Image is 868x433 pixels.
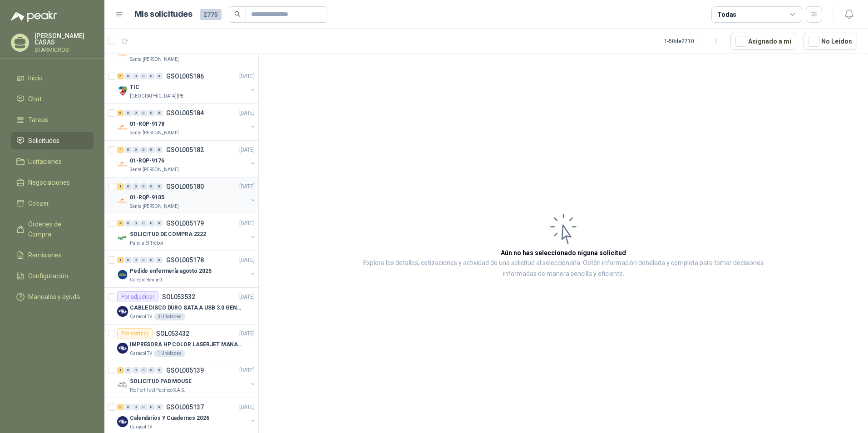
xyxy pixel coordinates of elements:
[28,219,85,239] span: Órdenes de Compra
[154,313,185,320] div: 3 Unidades
[133,404,139,410] div: 0
[117,291,158,302] div: Por adjudicar
[156,183,163,190] div: 0
[117,181,256,210] a: 1 0 0 0 0 0 GSOL005180[DATE] Company Logo01-RQP-9105Santa [PERSON_NAME]
[133,183,139,190] div: 0
[133,73,139,79] div: 0
[125,110,132,116] div: 0
[133,367,139,374] div: 0
[166,183,204,190] p: GSOL005180
[117,183,124,190] div: 1
[117,85,128,96] img: Company Logo
[130,83,139,92] p: TIC
[140,73,147,79] div: 0
[11,153,94,170] a: Licitaciones
[130,414,209,423] p: Calendarios Y Cuadernos 2026
[134,8,192,21] h1: Mis solicitudes
[117,416,128,427] img: Company Logo
[125,367,132,374] div: 0
[130,377,192,386] p: SOLICITUD PAD MOUSE
[156,110,163,116] div: 0
[130,423,152,431] p: Caracol TV
[130,129,179,137] p: Santa [PERSON_NAME]
[130,387,185,394] p: Rio Fertil del Pacífico S.A.S.
[117,71,256,100] a: 5 0 0 0 0 0 GSOL005186[DATE] Company LogoTIC[GEOGRAPHIC_DATA][PERSON_NAME]
[117,404,124,410] div: 3
[130,340,243,349] p: IMPRESORA HP COLOR LASERJET MANAGED E45028DN
[130,313,152,320] p: Caracol TV
[117,73,124,79] div: 5
[130,157,164,165] p: 01-RQP-9176
[125,404,132,410] div: 0
[125,183,132,190] div: 0
[11,267,94,285] a: Configuración
[140,183,147,190] div: 0
[11,195,94,212] a: Cotizar
[156,73,163,79] div: 0
[130,203,179,210] p: Santa [PERSON_NAME]
[133,257,139,263] div: 0
[104,288,258,325] a: Por adjudicarSOL053532[DATE] Company LogoCABLE DISCO DURO SATA A USB 3.0 GENERICOCaracol TV3 Unid...
[104,325,258,361] a: Por cotizarSOL053432[DATE] Company LogoIMPRESORA HP COLOR LASERJET MANAGED E45028DNCaracol TV1 Un...
[239,72,255,81] p: [DATE]
[11,111,94,128] a: Tareas
[117,110,124,116] div: 6
[28,292,80,302] span: Manuales y ayuda
[117,365,256,394] a: 1 0 0 0 0 0 GSOL005139[DATE] Company LogoSOLICITUD PAD MOUSERio Fertil del Pacífico S.A.S.
[239,109,255,118] p: [DATE]
[117,402,256,431] a: 3 0 0 0 0 0 GSOL005137[DATE] Company LogoCalendarios Y Cuadernos 2026Caracol TV
[130,120,164,128] p: 01-RQP-9178
[28,198,49,208] span: Cotizar
[11,288,94,305] a: Manuales y ayuda
[117,196,128,207] img: Company Logo
[117,306,128,317] img: Company Logo
[156,147,163,153] div: 0
[239,293,255,301] p: [DATE]
[117,367,124,374] div: 1
[239,182,255,191] p: [DATE]
[148,73,155,79] div: 0
[117,220,124,226] div: 4
[130,350,152,357] p: Caracol TV
[148,110,155,116] div: 0
[35,47,94,53] p: STARMICROS
[130,193,164,202] p: 01-RQP-9105
[117,379,128,390] img: Company Logo
[28,157,62,167] span: Licitaciones
[166,110,204,116] p: GSOL005184
[117,218,256,247] a: 4 0 0 0 0 0 GSOL005179[DATE] Company LogoSOLICITUD DE COMPRA 2222Panela El Trébol
[130,93,187,100] p: [GEOGRAPHIC_DATA][PERSON_NAME]
[130,230,206,239] p: SOLICITUD DE COMPRA 2222
[11,246,94,264] a: Remisiones
[156,220,163,226] div: 0
[117,159,128,170] img: Company Logo
[117,144,256,173] a: 4 0 0 0 0 0 GSOL005182[DATE] Company Logo01-RQP-9176Santa [PERSON_NAME]
[130,304,243,312] p: CABLE DISCO DURO SATA A USB 3.0 GENERICO
[156,257,163,263] div: 0
[28,177,70,187] span: Negociaciones
[11,69,94,87] a: Inicio
[156,404,163,410] div: 0
[166,73,204,79] p: GSOL005186
[166,367,204,374] p: GSOL005139
[140,404,147,410] div: 0
[125,147,132,153] div: 0
[804,33,857,50] button: No Leídos
[148,220,155,226] div: 0
[140,257,147,263] div: 0
[133,220,139,226] div: 0
[239,146,255,154] p: [DATE]
[148,404,155,410] div: 0
[11,132,94,149] a: Solicitudes
[117,232,128,243] img: Company Logo
[117,328,153,339] div: Por cotizar
[156,367,163,374] div: 0
[166,220,204,226] p: GSOL005179
[664,34,723,49] div: 1 - 50 de 2710
[117,343,128,354] img: Company Logo
[166,257,204,263] p: GSOL005178
[117,255,256,284] a: 1 0 0 0 0 0 GSOL005178[DATE] Company LogoPedido enfermería agosto 2025Colegio Bennett
[11,11,57,22] img: Logo peakr
[11,174,94,191] a: Negociaciones
[125,73,132,79] div: 0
